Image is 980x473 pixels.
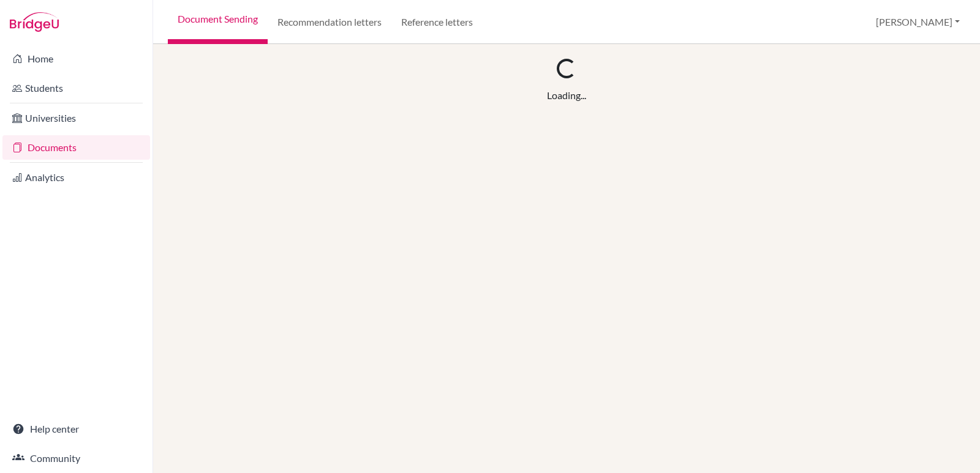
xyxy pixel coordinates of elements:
[547,88,586,103] div: Loading...
[10,12,59,32] img: Bridge-U
[2,47,150,71] a: Home
[870,10,965,34] button: [PERSON_NAME]
[2,446,150,471] a: Community
[2,76,150,100] a: Students
[2,135,150,160] a: Documents
[2,417,150,441] a: Help center
[2,165,150,190] a: Analytics
[2,106,150,130] a: Universities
